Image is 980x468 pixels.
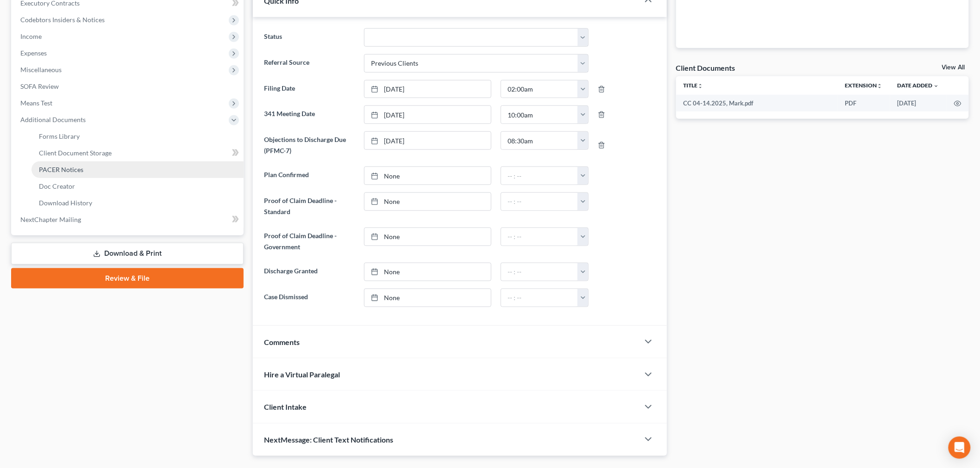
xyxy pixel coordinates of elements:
span: Means Test [20,99,52,107]
span: Download History [39,199,92,207]
a: View All [942,64,965,71]
a: SOFA Review [13,78,244,95]
span: Hire a Virtual Paralegal [264,370,340,379]
span: Expenses [20,49,47,57]
label: Case Dismissed [259,289,359,307]
input: -- : -- [501,132,578,149]
a: PACER Notices [31,161,244,178]
a: Forms Library [31,128,244,145]
label: Discharge Granted [259,263,359,281]
label: Proof of Claim Deadline - Government [259,228,359,255]
a: [DATE] [364,106,491,123]
span: Additional Documents [20,116,86,123]
a: None [364,167,491,185]
span: Doc Creator [39,182,75,190]
div: Open Intercom Messenger [949,437,971,459]
a: Extensionunfold_more [845,82,883,89]
label: Filing Date [259,80,359,99]
input: -- : -- [501,106,578,123]
input: -- : -- [501,263,578,281]
label: Objections to Discharge Due (PFMC-7) [259,131,359,159]
input: -- : -- [501,167,578,185]
label: 341 Meeting Date [259,105,359,124]
span: Comments [264,338,300,346]
a: None [364,289,491,307]
span: Client Intake [264,402,307,411]
i: expand_more [934,83,939,89]
input: -- : -- [501,289,578,307]
span: Client Document Storage [39,149,112,157]
input: -- : -- [501,193,578,210]
a: Date Added expand_more [898,82,939,89]
a: [DATE] [364,132,491,149]
input: -- : -- [501,80,578,98]
input: -- : -- [501,228,578,246]
a: Client Document Storage [31,145,244,161]
span: Forms Library [39,132,80,140]
span: Miscellaneous [20,66,62,74]
a: Download & Print [11,243,244,265]
div: Client Documents [676,63,735,73]
span: SOFA Review [20,82,59,90]
span: PACER Notices [39,166,83,173]
span: NextChapter Mailing [20,216,81,223]
a: [DATE] [364,80,491,98]
label: Proof of Claim Deadline - Standard [259,192,359,220]
a: Download History [31,195,244,211]
label: Status [259,28,359,47]
i: unfold_more [698,83,704,89]
a: None [364,228,491,246]
a: Doc Creator [31,178,244,195]
td: PDF [838,95,890,111]
label: Referral Source [259,54,359,73]
i: unfold_more [877,83,883,89]
a: Titleunfold_more [684,82,704,89]
span: Codebtors Insiders & Notices [20,16,105,24]
a: Review & File [11,268,244,289]
td: CC 04-14.2025, Mark.pdf [676,95,838,111]
label: Plan Confirmed [259,166,359,185]
span: Income [20,32,42,40]
td: [DATE] [890,95,947,111]
span: NextMessage: Client Text Notifications [264,435,393,444]
a: None [364,263,491,281]
a: NextChapter Mailing [13,211,244,228]
a: None [364,193,491,210]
